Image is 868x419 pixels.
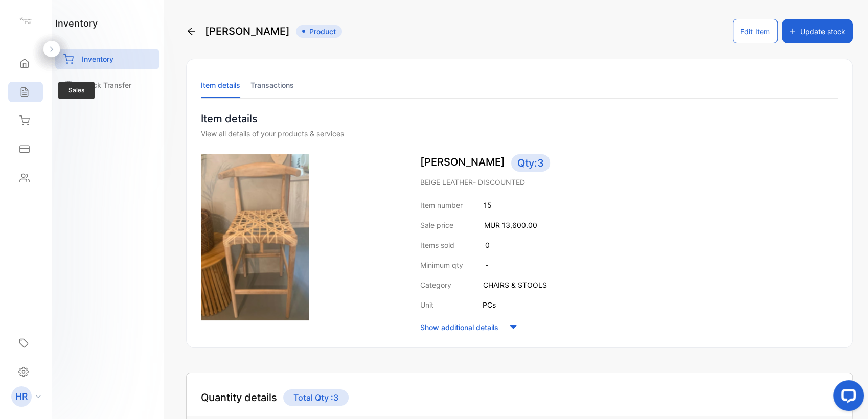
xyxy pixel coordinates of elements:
h1: inventory [55,16,98,30]
p: [PERSON_NAME] [420,154,838,172]
p: Inventory [82,54,113,64]
p: Category [420,280,451,290]
iframe: LiveChat chat widget [825,376,868,419]
button: Edit Item [733,19,778,43]
p: Show additional details [420,322,498,333]
p: PCs [483,299,496,310]
p: 0 [485,240,490,250]
div: [PERSON_NAME] [186,19,342,43]
div: View all details of your products & services [201,128,838,139]
p: Total Qty : 3 [283,389,349,406]
li: Transactions [250,72,294,98]
img: logo [18,13,33,29]
p: HR [15,390,28,403]
p: Stock Transfer [82,80,131,90]
p: BEIGE LEATHER- DISCOUNTED [420,177,838,188]
p: Item number [420,200,463,211]
button: Update stock [782,19,853,43]
p: 15 [484,200,492,211]
span: MUR 13,600.00 [484,221,537,229]
li: Item details [201,72,240,98]
p: Items sold [420,240,454,250]
span: Qty: 3 [511,154,550,172]
p: Item details [201,111,838,126]
a: Inventory [55,49,159,69]
p: CHAIRS & STOOLS [483,280,547,290]
a: Stock Transfer [55,75,159,96]
p: Unit [420,299,433,310]
p: Minimum qty [420,260,463,270]
img: item [201,154,309,320]
p: Sale price [420,220,453,230]
h4: Quantity details [201,390,277,405]
span: Sales [58,82,95,99]
span: Product [296,25,342,38]
p: - [485,260,488,270]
